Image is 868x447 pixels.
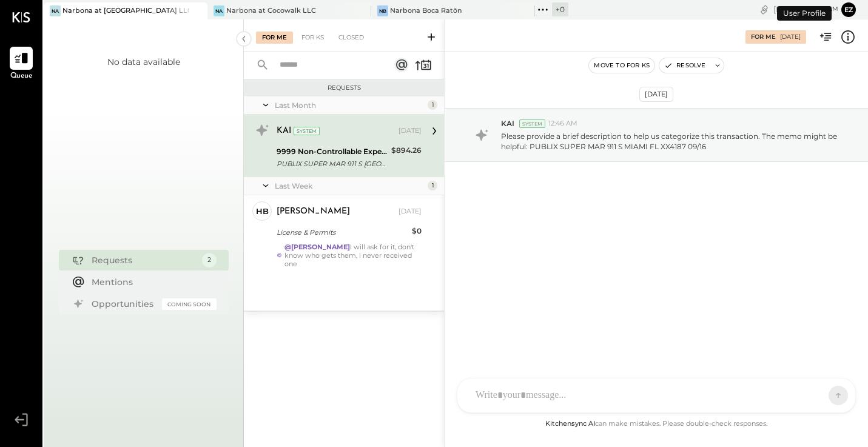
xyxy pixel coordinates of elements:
div: Mentions [92,276,210,288]
button: Resolve [659,58,710,73]
div: System [294,127,320,135]
div: Requests [250,84,438,92]
span: 10 : 53 [802,4,826,15]
div: For KS [295,32,330,44]
span: Queue [10,71,33,82]
div: For Me [256,32,293,44]
span: KAI [501,118,514,129]
div: 1 [428,181,437,190]
div: [DATE] [399,126,422,136]
div: For Me [751,33,776,41]
div: [DATE] [399,207,422,217]
div: $894.26 [391,144,422,156]
div: [DATE] [780,33,801,41]
div: Closed [332,32,370,44]
span: 12:46 AM [548,119,577,129]
div: Opportunities [92,298,156,310]
div: I will ask for it, don't know who gets them, i never received one [284,243,422,268]
div: KAI [277,125,291,137]
div: Na [50,5,61,16]
div: Na [214,5,224,16]
div: Narbona at Cocowalk LLC [226,6,316,16]
div: Coming Soon [162,298,217,310]
div: + 0 [552,2,568,16]
div: HB [256,206,269,217]
button: Ez [841,2,856,17]
div: 9999 Non-Controllable Expenses:Other Income and Expenses:To Be Classified P&L [277,146,388,158]
div: $0 [412,225,422,237]
div: copy link [758,3,770,16]
button: Move to for ks [589,58,654,73]
div: PUBLIX SUPER MAR 911 S [GEOGRAPHIC_DATA] 09/16 [277,158,388,170]
div: Last Month [275,100,425,110]
span: am [828,5,838,13]
div: [DATE] [773,4,838,15]
strong: @[PERSON_NAME] [284,243,350,251]
div: NB [377,5,388,16]
div: 2 [202,253,217,267]
div: [DATE] [639,87,673,102]
div: Requests [92,254,196,266]
div: Narbona Boca Ratōn [390,6,462,16]
div: License & Permits [277,226,408,238]
div: 1 [428,100,437,110]
a: Queue [1,47,42,82]
div: No data available [107,56,180,68]
div: Narbona at [GEOGRAPHIC_DATA] LLC [62,6,189,16]
div: System [519,119,545,128]
div: User Profile [777,6,832,21]
div: Last Week [275,181,425,191]
p: Please provide a brief description to help us categorize this transaction. The memo might be help... [501,131,841,152]
div: [PERSON_NAME] [277,206,350,218]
